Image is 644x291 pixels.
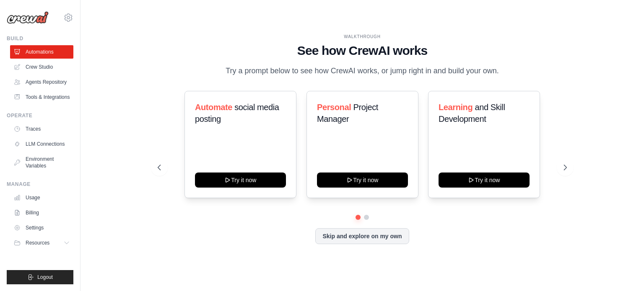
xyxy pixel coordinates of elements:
button: Logout [7,270,73,284]
button: Skip and explore on my own [315,228,409,244]
a: Tools & Integrations [10,90,73,104]
span: Automate [195,103,232,112]
span: Logout [37,274,53,281]
img: Logo [7,11,49,24]
span: Learning [439,103,473,112]
span: social media posting [195,103,279,124]
span: Resources [26,239,49,246]
div: Manage [7,181,73,188]
div: Operate [7,112,73,119]
a: Environment Variables [10,152,73,173]
div: WALKTHROUGH [158,33,567,40]
a: Usage [10,191,73,204]
button: Try it now [317,173,408,188]
p: Try a prompt below to see how CrewAI works, or jump right in and build your own. [221,65,503,77]
iframe: Chat Widget [602,251,644,291]
span: Personal [317,103,351,112]
div: Build [7,35,73,42]
button: Resources [10,236,73,250]
h1: See how CrewAI works [158,43,567,58]
a: Automations [10,45,73,59]
span: Project Manager [317,103,378,124]
a: Settings [10,221,73,234]
a: Billing [10,206,73,219]
a: Crew Studio [10,60,73,74]
a: Traces [10,122,73,136]
a: Agents Repository [10,75,73,89]
a: LLM Connections [10,137,73,151]
button: Try it now [439,173,530,188]
span: and Skill Development [439,103,505,124]
button: Try it now [195,173,286,188]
